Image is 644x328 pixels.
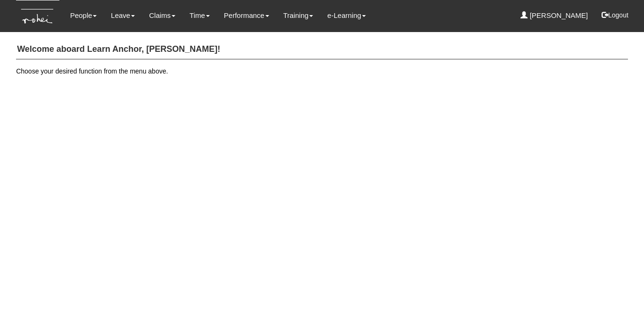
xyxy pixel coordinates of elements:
[16,0,59,32] img: KTs7HI1dOZG7tu7pUkOpGGQAiEQAiEQAj0IhBB1wtXDg6BEAiBEAiBEAiB4RGIoBtemSRFIRACIRACIRACIdCLQARdL1w5OAR...
[149,5,175,26] a: Claims
[520,5,588,26] a: [PERSON_NAME]
[283,5,314,26] a: Training
[16,66,628,76] p: Choose your desired function from the menu above.
[111,5,135,26] a: Leave
[70,5,97,26] a: People
[595,4,635,26] button: Logout
[190,5,210,26] a: Time
[224,5,269,26] a: Performance
[327,5,366,26] a: e-Learning
[16,40,628,59] h4: Welcome aboard Learn Anchor, [PERSON_NAME]!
